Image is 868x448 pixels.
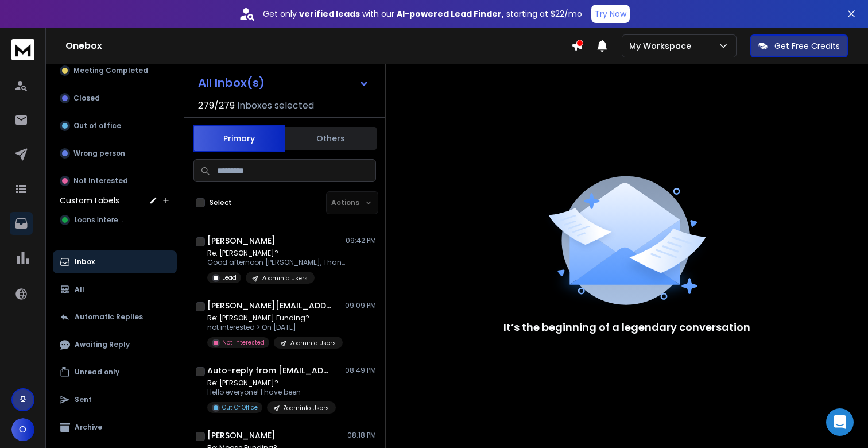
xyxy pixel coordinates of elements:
[53,208,177,231] button: Loans Interest
[53,87,177,110] button: Closed
[207,258,345,267] p: Good afternoon [PERSON_NAME], Thank you
[53,388,177,411] button: Sent
[75,423,102,432] p: Archive
[285,126,377,151] button: Others
[53,114,177,137] button: Out of office
[75,395,92,404] p: Sent
[53,142,177,165] button: Wrong person
[11,39,34,60] img: logo
[207,235,276,246] h1: [PERSON_NAME]
[629,40,696,52] p: My Workspace
[263,8,582,20] p: Get only with our starting at $22/mo
[237,99,314,113] h3: Inboxes selected
[222,273,237,282] p: Lead
[345,366,376,375] p: 08:49 PM
[11,418,34,441] button: O
[73,149,125,158] p: Wrong person
[53,306,177,329] button: Automatic Replies
[189,71,378,94] button: All Inbox(s)
[65,39,571,53] h1: Onebox
[75,368,119,377] p: Unread only
[53,333,177,356] button: Awaiting Reply
[222,403,258,412] p: Out Of Office
[207,300,334,311] h1: [PERSON_NAME][EMAIL_ADDRESS][DOMAIN_NAME]
[290,339,336,347] p: Zoominfo Users
[207,430,276,441] h1: [PERSON_NAME]
[207,379,336,388] p: Re: [PERSON_NAME]?
[207,365,334,376] h1: Auto-reply from [EMAIL_ADDRESS][DOMAIN_NAME]
[53,59,177,82] button: Meeting Completed
[774,40,840,52] p: Get Free Credits
[75,215,125,225] span: Loans Interest
[207,314,343,323] p: Re: [PERSON_NAME] Funding?
[75,257,95,267] p: Inbox
[198,99,235,113] span: 279 / 279
[503,319,750,335] p: It’s the beginning of a legendary conversation
[207,323,343,332] p: not interested > On [DATE]
[347,431,376,440] p: 08:18 PM
[73,176,128,186] p: Not Interested
[53,416,177,439] button: Archive
[346,236,376,245] p: 09:42 PM
[591,5,630,23] button: Try Now
[222,338,265,347] p: Not Interested
[198,77,265,88] h1: All Inbox(s)
[75,285,84,294] p: All
[53,361,177,384] button: Unread only
[750,34,848,57] button: Get Free Credits
[207,249,345,258] p: Re: [PERSON_NAME]?
[207,388,336,397] p: Hello everyone! I have been
[397,8,504,20] strong: AI-powered Lead Finder,
[595,8,626,20] p: Try Now
[53,278,177,301] button: All
[53,169,177,192] button: Not Interested
[210,198,232,207] label: Select
[75,312,143,322] p: Automatic Replies
[53,250,177,273] button: Inbox
[73,94,100,103] p: Closed
[193,125,285,152] button: Primary
[299,8,360,20] strong: verified leads
[345,301,376,310] p: 09:09 PM
[75,340,130,349] p: Awaiting Reply
[73,121,121,130] p: Out of office
[283,404,329,412] p: Zoominfo Users
[73,66,148,75] p: Meeting Completed
[826,408,854,436] div: Open Intercom Messenger
[262,274,308,283] p: Zoominfo Users
[60,195,119,206] h3: Custom Labels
